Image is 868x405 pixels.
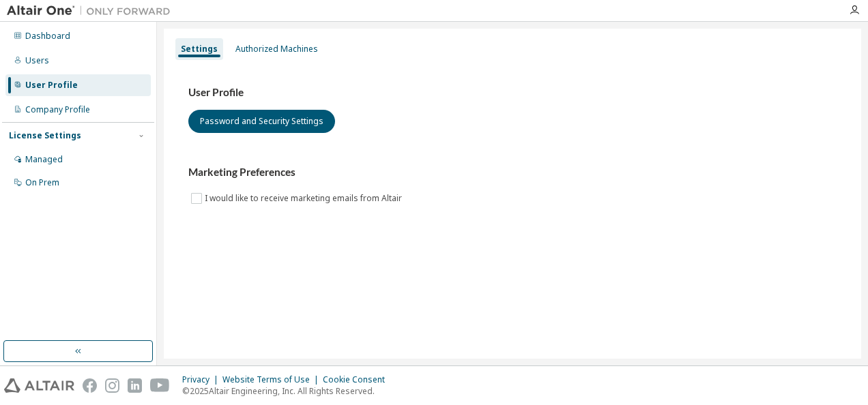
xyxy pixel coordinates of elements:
[181,44,218,55] div: Settings
[4,378,74,393] img: altair_logo.svg
[105,378,119,393] img: instagram.svg
[25,31,70,42] div: Dashboard
[188,166,837,179] h3: Marketing Preferences
[182,374,222,385] div: Privacy
[25,154,63,165] div: Managed
[25,177,59,188] div: On Prem
[128,378,142,393] img: linkedin.svg
[205,190,405,207] label: I would like to receive marketing emails from Altair
[150,378,170,393] img: youtube.svg
[9,130,81,141] div: License Settings
[25,80,78,91] div: User Profile
[222,374,323,385] div: Website Terms of Use
[7,4,177,18] img: Altair One
[25,55,49,66] div: Users
[323,374,393,385] div: Cookie Consent
[83,378,97,393] img: facebook.svg
[188,110,335,133] button: Password and Security Settings
[235,44,318,55] div: Authorized Machines
[188,86,837,100] h3: User Profile
[25,104,90,115] div: Company Profile
[182,385,393,397] p: © 2025 Altair Engineering, Inc. All Rights Reserved.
